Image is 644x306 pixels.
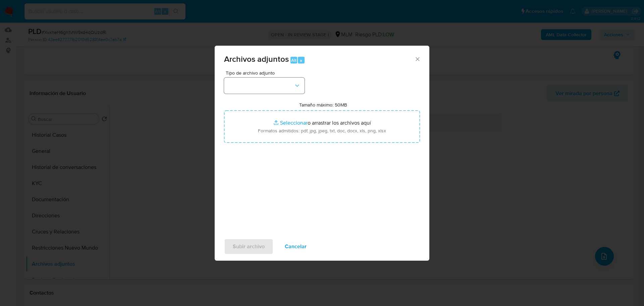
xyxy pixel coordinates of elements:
label: Tamaño máximo: 50MB [299,102,347,108]
span: a [300,57,302,63]
span: Tipo de archivo adjunto [226,71,306,75]
span: Alt [291,57,297,63]
button: Cerrar [414,56,420,62]
span: Cancelar [285,239,307,254]
button: Cancelar [276,238,315,255]
span: Archivos adjuntos [224,53,289,65]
